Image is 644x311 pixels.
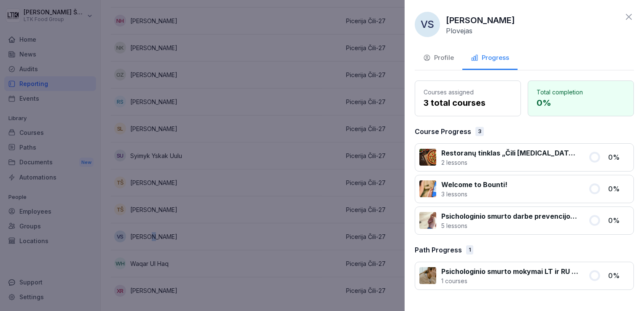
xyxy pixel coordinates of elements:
[608,271,629,281] p: 0 %
[415,245,462,255] p: Path Progress
[441,276,578,285] p: 1 courses
[608,152,629,162] p: 0 %
[441,148,578,158] p: Restoranų tinklas „Čili [MEDICAL_DATA]" - Sėkmės istorija ir praktika
[424,88,512,97] p: Courses assigned
[441,211,578,221] p: Psichologinio smurto darbe prevencijos mokymai
[424,97,512,109] p: 3 total courses
[441,266,578,276] p: Psichologinio smurto mokymai LT ir RU - visos pareigybės
[423,53,454,63] div: Profile
[446,27,472,35] p: Plovejas
[471,53,509,63] div: Progress
[608,184,629,194] p: 0 %
[537,97,625,109] p: 0 %
[475,127,484,136] div: 3
[537,88,625,97] p: Total completion
[415,47,462,70] button: Profile
[462,47,518,70] button: Progress
[441,180,507,190] p: Welcome to Bounti!
[466,245,473,255] div: 1
[441,221,578,230] p: 5 lessons
[441,190,507,198] p: 3 lessons
[446,14,515,27] p: [PERSON_NAME]
[415,12,440,37] div: VS
[415,126,471,137] p: Course Progress
[608,215,629,225] p: 0 %
[441,158,578,167] p: 2 lessons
